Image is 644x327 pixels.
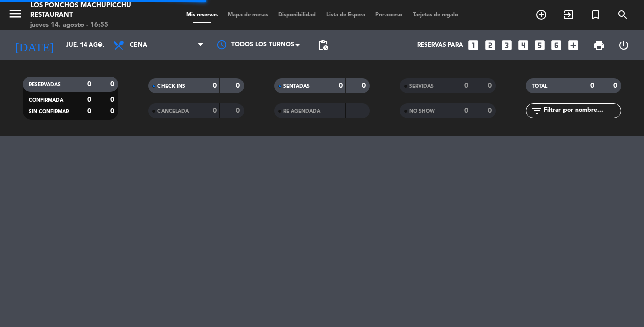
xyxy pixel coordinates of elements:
[593,39,605,51] span: print
[273,12,321,18] span: Disponibilidad
[590,82,594,89] strong: 0
[213,107,217,114] strong: 0
[30,1,153,20] div: Los Ponchos Machupicchu Restaurant
[87,96,91,103] strong: 0
[517,39,530,52] i: looks_4
[283,109,320,114] span: RE AGENDADA
[488,107,494,114] strong: 0
[8,34,61,56] i: [DATE]
[87,81,91,88] strong: 0
[500,39,513,52] i: looks_3
[618,39,630,51] i: power_settings_new
[370,12,408,18] span: Pre-acceso
[157,109,189,114] span: CANCELADA
[213,82,217,89] strong: 0
[362,82,368,89] strong: 0
[488,82,494,89] strong: 0
[283,84,310,89] span: SENTADAS
[409,109,435,114] span: NO SHOW
[94,39,106,51] i: arrow_drop_down
[535,9,547,21] i: add_circle_outline
[29,109,69,114] span: SIN CONFIRMAR
[590,9,602,21] i: turned_in_not
[543,105,621,116] input: Filtrar por nombre...
[617,9,629,21] i: search
[29,82,61,87] span: RESERVADAS
[408,12,463,18] span: Tarjetas de regalo
[317,39,329,51] span: pending_actions
[613,82,619,89] strong: 0
[417,42,463,49] span: Reservas para
[110,81,116,88] strong: 0
[130,42,147,49] span: Cena
[8,6,23,25] button: menu
[110,108,116,115] strong: 0
[223,12,273,18] span: Mapa de mesas
[110,96,116,103] strong: 0
[567,39,580,52] i: add_box
[484,39,497,52] i: looks_two
[409,84,434,89] span: SERVIDAS
[550,39,563,52] i: looks_6
[87,108,91,115] strong: 0
[532,84,547,89] span: TOTAL
[236,82,242,89] strong: 0
[321,12,370,18] span: Lista de Espera
[464,107,468,114] strong: 0
[531,105,543,117] i: filter_list
[467,39,480,52] i: looks_one
[181,12,223,18] span: Mis reservas
[8,6,23,21] i: menu
[157,84,185,89] span: CHECK INS
[562,9,575,21] i: exit_to_app
[611,30,636,60] div: LOG OUT
[464,82,468,89] strong: 0
[533,39,546,52] i: looks_5
[29,98,63,103] span: CONFIRMADA
[236,107,242,114] strong: 0
[30,20,153,30] div: jueves 14. agosto - 16:55
[339,82,343,89] strong: 0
